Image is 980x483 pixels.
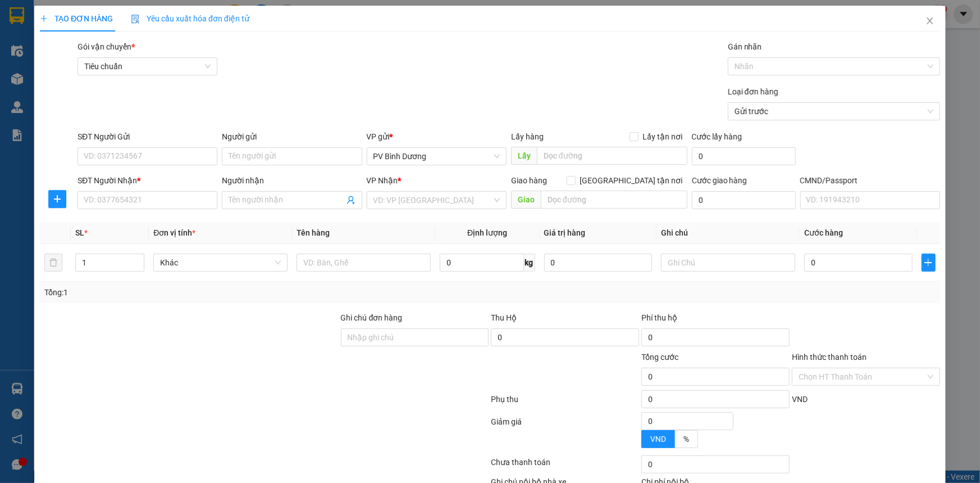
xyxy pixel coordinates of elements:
[491,313,517,322] span: Thu Hộ
[641,312,790,328] div: Phí thu hộ
[40,14,113,23] span: TẠO ĐƠN HÀNG
[639,130,687,143] span: Lấy tận nơi
[75,228,84,237] span: SL
[804,228,843,237] span: Cước hàng
[131,14,249,23] span: Yêu cầu xuất hóa đơn điện tử
[39,67,130,76] strong: BIÊN NHẬN GỬI HÀNG HOÁ
[728,42,762,51] label: Gán nhãn
[537,147,687,165] input: Dọc đường
[683,435,689,444] span: %
[78,42,135,51] span: Gói vận chuyển
[511,191,541,209] span: Giao
[160,254,281,271] span: Khác
[650,435,666,444] span: VND
[29,18,91,60] strong: CÔNG TY TNHH [GEOGRAPHIC_DATA] 214 QL13 - P.26 - Q.BÌNH THẠNH - TP HCM 1900888606
[367,176,398,185] span: VP Nhận
[297,254,431,272] input: VD: Bàn, Ghế
[84,58,211,75] span: Tiêu chuẩn
[800,174,940,187] div: CMND/Passport
[78,174,217,187] div: SĐT Người Nhận
[692,176,747,185] label: Cước giao hàng
[113,42,158,51] span: BD10250266
[341,313,403,322] label: Ghi chú đơn hàng
[544,254,653,272] input: 0
[914,6,946,37] button: Close
[49,190,67,208] button: plus
[373,148,500,165] span: PV Bình Dương
[44,286,379,299] div: Tổng: 1
[490,393,641,413] div: Phụ thu
[524,254,535,272] span: kg
[792,353,867,362] label: Hình thức thanh toán
[490,416,641,453] div: Giảm giá
[347,196,355,205] span: user-add
[40,15,48,22] span: plus
[297,228,330,237] span: Tên hàng
[641,353,678,362] span: Tổng cước
[735,103,933,120] span: Gửi trước
[490,456,641,476] div: Chưa thanh toán
[692,191,796,209] input: Cước giao hàng
[511,132,544,141] span: Lấy hàng
[661,254,795,272] input: Ghi Chú
[38,79,76,85] span: PV Bình Dương
[49,195,66,204] span: plus
[541,191,687,209] input: Dọc đường
[78,130,217,143] div: SĐT Người Gửi
[44,254,62,272] button: delete
[728,87,778,96] label: Loại đơn hàng
[692,147,796,165] input: Cước lấy hàng
[113,79,145,85] span: PV Đắk Song
[341,328,489,346] input: Ghi chú đơn hàng
[222,174,362,187] div: Người nhận
[692,132,742,141] label: Cước lấy hàng
[11,78,23,94] span: Nơi gửi:
[11,25,26,53] img: logo
[107,51,158,59] span: 09:42:38 [DATE]
[131,15,140,24] img: icon
[86,78,104,94] span: Nơi nhận:
[222,130,362,143] div: Người gửi
[153,228,195,237] span: Đơn vị tính
[926,16,935,25] span: close
[657,222,800,244] th: Ghi chú
[544,228,586,237] span: Giá trị hàng
[792,395,808,404] span: VND
[467,228,507,237] span: Định lượng
[511,176,547,185] span: Giao hàng
[922,258,935,267] span: plus
[367,130,507,143] div: VP gửi
[511,147,537,165] span: Lấy
[576,174,687,187] span: [GEOGRAPHIC_DATA] tận nơi
[922,254,936,272] button: plus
